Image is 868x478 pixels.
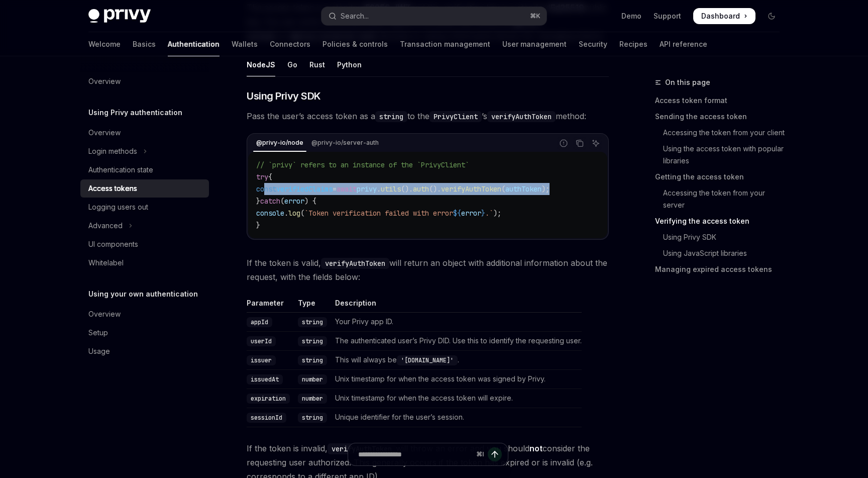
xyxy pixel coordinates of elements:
[80,179,209,198] a: Access tokens
[413,184,429,194] span: auth
[397,355,458,365] code: '[DOMAIN_NAME]'
[331,408,582,427] td: Unique identifier for the user’s session.
[88,32,121,56] a: Welcome
[80,142,209,160] button: Toggle Login methods section
[88,145,137,157] div: Login methods
[88,220,123,232] div: Advanced
[256,184,276,194] span: const
[88,327,108,339] div: Setup
[333,184,337,194] span: =
[461,209,481,218] span: error
[80,124,209,142] a: Overview
[80,217,209,235] button: Toggle Advanced section
[260,197,280,206] span: catch
[88,308,121,320] div: Overview
[80,198,209,216] a: Logging users out
[88,127,121,139] div: Overview
[80,72,209,90] a: Overview
[619,32,647,56] a: Recipes
[304,197,316,206] span: ) {
[88,9,151,23] img: dark logo
[429,111,482,122] code: PrivyClient
[693,8,755,24] a: Dashboard
[298,317,327,327] code: string
[268,172,272,181] span: {
[308,137,382,149] div: @privy-io/server-auth
[270,32,310,56] a: Connectors
[247,53,275,76] div: NodeJS
[298,413,327,423] code: string
[331,389,582,408] td: Unix timestamp for when the access token will expire.
[256,160,469,169] span: // `privy` refers to an instance of the `PrivyClient`
[493,209,501,218] span: );
[321,258,389,269] code: verifyAuthToken
[253,137,306,149] div: @privy-io/node
[381,184,401,194] span: utils
[168,32,220,56] a: Authentication
[256,197,260,206] span: }
[247,109,609,123] span: Pass the user’s access token as a to the ’s method:
[298,374,327,385] code: number
[660,32,707,56] a: API reference
[284,209,288,218] span: .
[331,298,582,313] th: Description
[247,394,290,404] code: expiration
[453,209,461,218] span: ${
[654,11,681,21] a: Support
[655,109,788,125] a: Sending the access token
[488,447,502,461] button: Send message
[377,184,381,194] span: .
[88,164,153,176] div: Authentication state
[655,213,788,229] a: Verifying the access token
[247,413,286,423] code: sessionId
[400,32,490,56] a: Transaction management
[701,11,740,21] span: Dashboard
[80,161,209,179] a: Authentication state
[300,209,304,218] span: (
[573,137,586,150] button: Copy the contents from the code block
[280,197,284,206] span: (
[487,111,556,122] code: verifyAuthToken
[256,172,268,181] span: try
[337,53,362,76] div: Python
[298,394,327,404] code: number
[331,350,582,369] td: This will always be .
[309,53,325,76] div: Rust
[337,184,357,194] span: await
[80,342,209,360] a: Usage
[88,182,137,195] div: Access tokens
[501,184,505,194] span: (
[247,336,276,346] code: userId
[579,32,607,56] a: Security
[764,8,780,24] button: Toggle dark mode
[655,141,788,169] a: Using the access token with popular libraries
[655,229,788,245] a: Using Privy SDK
[284,197,304,206] span: error
[88,257,124,269] div: Whitelabel
[247,89,321,103] span: Using Privy SDK
[655,185,788,213] a: Accessing the token from your server
[88,288,198,300] h5: Using your own authentication
[481,209,485,218] span: }
[256,221,260,230] span: }
[375,111,407,122] code: string
[88,345,110,357] div: Usage
[541,184,550,194] span: );
[655,92,788,109] a: Access token format
[557,137,570,150] button: Report incorrect code
[80,235,209,253] a: UI components
[655,125,788,141] a: Accessing the token from your client
[655,169,788,185] a: Getting the access token
[322,32,388,56] a: Policies & controls
[80,305,209,323] a: Overview
[530,12,540,20] span: ⌘ K
[298,336,327,346] code: string
[247,374,283,385] code: issuedAt
[589,137,602,150] button: Ask AI
[441,184,501,194] span: verifyAuthToken
[288,209,300,218] span: log
[401,184,413,194] span: ().
[247,256,609,284] span: If the token is valid, will return an object with additional information about the request, with ...
[294,298,331,313] th: Type
[256,209,284,218] span: console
